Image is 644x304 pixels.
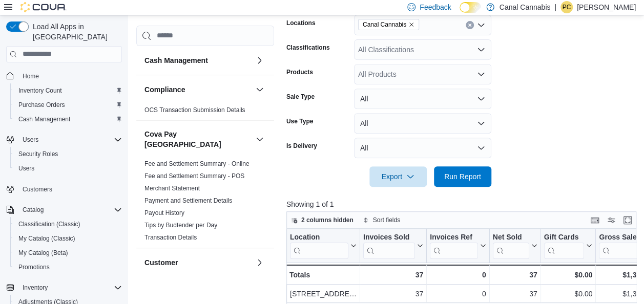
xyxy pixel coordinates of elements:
div: 37 [363,288,423,300]
span: Feedback [420,2,451,12]
a: Customers [18,183,56,196]
button: Inventory [18,281,52,294]
button: Customer [144,257,252,268]
button: Invoices Ref [430,232,486,258]
label: Products [286,68,313,76]
span: Users [18,164,34,172]
span: OCS Transaction Submission Details [144,106,245,114]
p: Canal Cannabis [500,1,551,13]
button: Users [10,161,126,176]
a: Payout History [144,209,184,216]
span: Customers [23,185,52,193]
span: Payout History [144,209,184,217]
a: Fee and Settlement Summary - POS [144,172,244,180]
span: Cash Management [18,115,70,123]
span: Customers [18,183,122,196]
span: Run Report [444,171,481,182]
button: Cash Management [144,55,252,66]
span: Export [376,166,421,187]
h3: Customer [144,257,178,268]
div: Net Sold [493,232,529,242]
div: Gift Cards [544,232,585,242]
p: [PERSON_NAME] [577,1,636,13]
div: Location [290,232,348,258]
div: $0.00 [544,288,593,300]
div: 0 [430,269,486,281]
span: Inventory Count [14,84,122,97]
button: Inventory Count [10,83,126,98]
a: Payment and Settlement Details [144,197,232,204]
label: Sale Type [286,93,315,101]
div: Invoices Ref [430,232,477,258]
span: Users [14,162,122,175]
button: Users [2,133,126,147]
a: Users [14,162,38,175]
button: Customers [2,182,126,197]
span: Inventory [23,284,48,292]
button: Home [2,69,126,83]
span: My Catalog (Classic) [18,234,75,243]
button: Clear input [466,21,474,29]
img: Cova [20,2,67,12]
button: Sort fields [359,214,404,226]
span: Purchase Orders [14,99,122,111]
a: Promotions [14,261,54,273]
span: My Catalog (Classic) [14,232,122,245]
span: Fee and Settlement Summary - POS [144,172,244,180]
button: Compliance [144,84,252,95]
span: Canal Cannabis [358,19,419,30]
span: Sort fields [373,216,400,224]
div: Gift Card Sales [544,232,585,258]
div: Location [290,232,348,242]
div: Net Sold [493,232,529,258]
button: Cova Pay [GEOGRAPHIC_DATA] [254,133,266,145]
button: Catalog [2,203,126,217]
span: Inventory [18,281,122,294]
p: Showing 1 of 1 [286,199,640,209]
h3: Cash Management [144,55,208,66]
a: Inventory Count [14,84,66,97]
button: Customer [254,256,266,269]
button: All [354,138,491,158]
button: Cash Management [10,112,126,126]
button: Net Sold [493,232,537,258]
div: Invoices Sold [363,232,415,258]
span: Catalog [18,204,122,216]
span: Dark Mode [460,13,460,13]
span: Security Roles [14,148,122,160]
button: My Catalog (Beta) [10,246,126,260]
div: 37 [493,269,537,281]
a: My Catalog (Classic) [14,232,79,245]
div: Invoices Ref [430,232,477,242]
span: Purchase Orders [18,101,65,109]
label: Locations [286,19,316,27]
a: Transaction Details [144,234,197,241]
div: Totals [289,269,357,281]
a: Security Roles [14,148,62,160]
button: Open list of options [477,21,485,29]
button: Run Report [434,166,491,187]
button: Classification (Classic) [10,217,126,231]
button: Compliance [254,83,266,96]
span: Tips by Budtender per Day [144,221,217,229]
div: Invoices Sold [363,232,415,242]
span: Promotions [14,261,122,273]
span: Payment and Settlement Details [144,197,232,205]
span: PC [563,1,571,13]
input: Dark Mode [460,2,481,13]
span: Fee and Settlement Summary - Online [144,160,250,168]
button: Security Roles [10,147,126,161]
span: My Catalog (Beta) [14,247,122,259]
button: Enter fullscreen [621,214,634,226]
span: 2 columns hidden [301,216,354,224]
div: Patrick Ciantar [560,1,573,13]
button: All [354,113,491,134]
button: My Catalog (Classic) [10,231,126,246]
button: Open list of options [477,70,485,78]
span: Canal Cannabis [363,19,406,30]
button: Cova Pay [GEOGRAPHIC_DATA] [144,129,252,149]
span: Classification (Classic) [14,218,122,230]
div: 0 [430,288,486,300]
a: Cash Management [14,113,74,125]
